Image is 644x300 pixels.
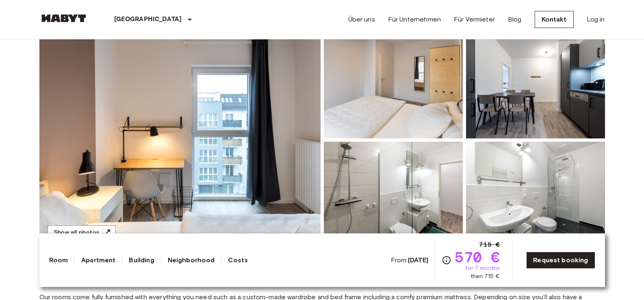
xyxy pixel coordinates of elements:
span: From: [391,256,429,265]
span: for 7 months [465,264,500,272]
a: Für Unternehmen [388,15,441,24]
b: [DATE] [408,256,429,264]
img: Habyt [39,14,88,22]
img: Picture of unit DE-01-12-003-01Q [324,32,463,138]
a: Blog [508,15,522,24]
img: Picture of unit DE-01-12-003-01Q [466,32,605,138]
p: [GEOGRAPHIC_DATA] [114,15,182,24]
img: Marketing picture of unit DE-01-12-003-01Q [39,32,321,248]
a: Kontakt [535,11,574,28]
a: Für Vermieter [454,15,495,24]
a: Apartment [81,255,115,265]
a: Building [129,255,154,265]
a: Costs [228,255,248,265]
a: Über uns [348,15,375,24]
a: Room [49,255,68,265]
a: Request booking [526,252,595,269]
span: 715 € [479,240,500,250]
a: Log in [587,15,605,24]
span: 570 € [455,250,500,264]
span: then 715 € [471,272,500,281]
svg: Check cost overview for full price breakdown. Please note that discounts apply to new joiners onl... [442,255,451,265]
img: Picture of unit DE-01-12-003-01Q [324,142,463,248]
a: Neighborhood [168,255,215,265]
img: Picture of unit DE-01-12-003-01Q [466,142,605,248]
button: Show all photos [48,225,116,240]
